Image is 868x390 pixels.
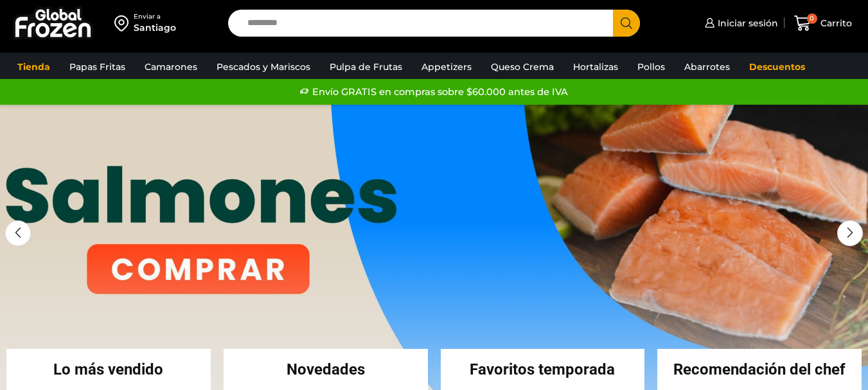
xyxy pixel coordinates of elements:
a: Appetizers [415,55,478,79]
h2: Recomendación del chef [657,362,862,377]
a: 0 Carrito [791,8,855,39]
div: Santiago [134,21,176,34]
h2: Lo más vendido [6,362,211,377]
h2: Novedades [224,362,428,377]
a: Camarones [138,55,204,79]
a: Pollos [631,55,671,79]
a: Iniciar sesión [702,10,778,36]
a: Tienda [11,55,57,79]
h2: Favoritos temporada [441,362,645,377]
a: Pescados y Mariscos [210,55,317,79]
div: Previous slide [5,220,31,246]
button: Search button [613,10,640,37]
div: Enviar a [134,12,176,21]
div: Next slide [837,220,863,246]
a: Queso Crema [484,55,560,79]
a: Papas Fritas [63,55,132,79]
a: Pulpa de Frutas [323,55,409,79]
span: Iniciar sesión [714,17,778,30]
span: Carrito [817,17,852,30]
img: address-field-icon.svg [114,12,134,34]
a: Hortalizas [567,55,624,79]
a: Abarrotes [678,55,736,79]
a: Descuentos [743,55,811,79]
span: 0 [807,13,817,24]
